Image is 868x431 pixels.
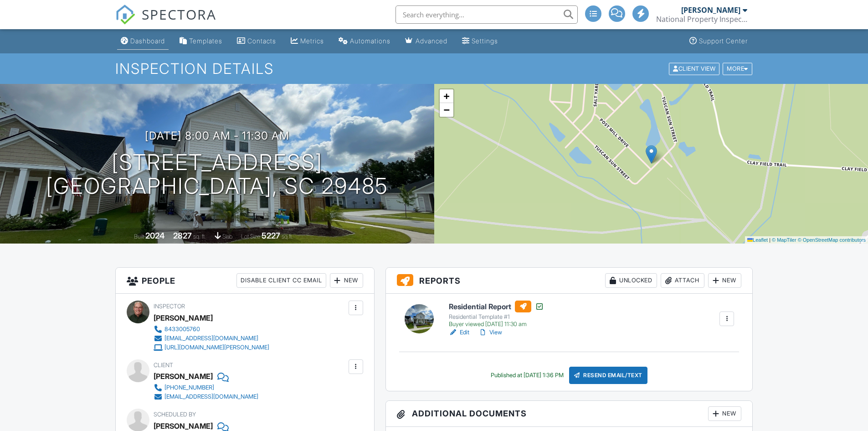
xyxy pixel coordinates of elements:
[686,33,751,50] a: Support Center
[115,12,216,31] a: SPECTORA
[401,33,451,50] a: Advanced
[142,5,216,24] span: SPECTORA
[472,37,498,45] div: Settings
[173,231,192,240] div: 2827
[723,62,752,75] div: More
[154,369,213,383] div: [PERSON_NAME]
[164,326,200,333] div: 8433005760
[241,233,260,240] span: Lot Size
[115,5,135,25] img: The Best Home Inspection Software - Spectora
[154,303,185,310] span: Inspector
[708,273,741,288] div: New
[443,90,449,102] span: +
[661,273,704,288] div: Attach
[335,33,394,50] a: Automations (Advanced)
[164,335,258,342] div: [EMAIL_ADDRESS][DOMAIN_NAME]
[164,384,214,391] div: [PHONE_NUMBER]
[798,237,866,243] a: © OpenStreetMap contributors
[46,151,388,199] h1: [STREET_ADDRESS] [GEOGRAPHIC_DATA], SC 29485
[222,233,232,240] span: slab
[300,37,324,45] div: Metrics
[154,325,269,334] a: 8433005760
[491,372,564,379] div: Published at [DATE] 1:36 PM
[130,37,165,45] div: Dashboard
[772,237,796,243] a: © MapTiler
[478,328,502,337] a: View
[395,5,578,24] input: Search everything...
[443,104,449,115] span: −
[769,237,770,243] span: |
[145,130,289,142] h3: [DATE] 8:00 am - 11:30 am
[449,328,469,337] a: Edit
[747,237,768,243] a: Leaflet
[449,313,544,321] div: Residential Template #1
[282,233,293,240] span: sq.ft.
[681,5,740,15] div: [PERSON_NAME]
[569,367,647,384] div: Resend Email/Text
[117,33,169,50] a: Dashboard
[449,301,544,312] h6: Residential Report
[116,268,374,294] h3: People
[193,233,206,240] span: sq. ft.
[154,392,258,401] a: [EMAIL_ADDRESS][DOMAIN_NAME]
[605,273,657,288] div: Unlocked
[233,33,280,50] a: Contacts
[458,33,502,50] a: Settings
[656,15,747,24] div: National Property Inspections/Lowcountry
[440,89,453,103] a: Zoom in
[669,62,719,75] div: Client View
[154,311,213,325] div: [PERSON_NAME]
[386,401,753,427] h3: Additional Documents
[262,231,280,240] div: 5227
[154,362,173,369] span: Client
[154,334,269,343] a: [EMAIL_ADDRESS][DOMAIN_NAME]
[145,231,164,240] div: 2024
[134,233,144,240] span: Built
[176,33,226,50] a: Templates
[247,37,276,45] div: Contacts
[708,406,741,421] div: New
[330,273,363,288] div: New
[287,33,328,50] a: Metrics
[154,383,258,392] a: [PHONE_NUMBER]
[449,301,544,328] a: Residential Report Residential Template #1 Buyer viewed [DATE] 11:30 am
[386,268,753,294] h3: Reports
[154,343,269,352] a: [URL][DOMAIN_NAME][PERSON_NAME]
[236,273,326,288] div: Disable Client CC Email
[115,61,753,77] h1: Inspection Details
[164,344,269,351] div: [URL][DOMAIN_NAME][PERSON_NAME]
[449,321,544,328] div: Buyer viewed [DATE] 11:30 am
[668,65,722,72] a: Client View
[350,37,390,45] div: Automations
[440,103,453,117] a: Zoom out
[164,393,258,400] div: [EMAIL_ADDRESS][DOMAIN_NAME]
[189,37,222,45] div: Templates
[154,411,196,418] span: Scheduled By
[646,145,657,164] img: Marker
[416,37,447,45] div: Advanced
[699,37,748,45] div: Support Center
